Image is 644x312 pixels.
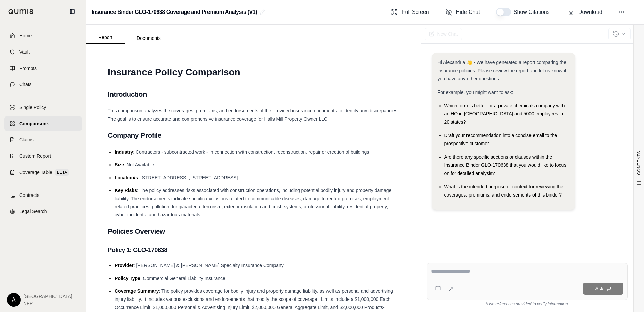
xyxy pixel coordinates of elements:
[456,8,480,16] span: Hide Chat
[23,293,72,300] span: [GEOGRAPHIC_DATA]
[140,276,225,281] span: : Commercial General Liability Insurance
[4,28,82,43] a: Home
[92,6,257,18] h2: Insurance Binder GLO-170638 Coverage and Premium Analysis (V1)
[115,188,137,193] span: Key Risks
[108,244,399,256] h3: Policy 1: GLO-170638
[583,283,623,295] button: Ask
[108,63,399,82] h1: Insurance Policy Comparison
[115,276,140,281] span: Policy Type
[55,169,69,176] span: BETA
[438,60,567,81] span: Hi Alexandria 👋 - We have generated a report comparing the insurance policies. Please review the ...
[427,300,628,307] div: *Use references provided to verify information.
[19,120,49,127] span: Comparisons
[388,5,432,19] button: Full Screen
[133,149,369,155] span: : Contractors - subcontracted work - in connection with construction, reconstruction, repair or e...
[19,81,32,88] span: Chats
[443,5,483,19] button: Hide Chat
[19,136,34,143] span: Claims
[23,300,72,307] span: NFP
[124,162,154,167] span: : Not Available
[19,104,46,111] span: Single Policy
[4,61,82,76] a: Prompts
[86,32,125,44] button: Report
[7,293,21,307] div: A
[134,263,284,268] span: : [PERSON_NAME] & [PERSON_NAME] Specialty Insurance Company
[4,132,82,147] a: Claims
[19,49,30,55] span: Vault
[19,192,39,199] span: Contracts
[514,8,551,16] span: Show Citations
[636,151,642,175] span: CONTENTS
[4,100,82,115] a: Single Policy
[115,263,134,268] span: Provider
[4,45,82,59] a: Vault
[19,169,52,176] span: Coverage Table
[4,204,82,219] a: Legal Search
[578,8,602,16] span: Download
[438,89,513,95] span: For example, you might want to ask:
[19,32,32,39] span: Home
[444,103,565,125] span: Which form is better for a private chemicals company with an HQ in [GEOGRAPHIC_DATA] and 5000 emp...
[8,9,34,14] img: Qumis Logo
[115,162,124,167] span: Size
[108,128,399,142] h2: Company Profile
[444,133,557,146] span: Draft your recommendation into a concise email to the prospective customer
[444,154,567,176] span: Are there any specific sections or clauses within the Insurance Binder GLO-170638 that you would ...
[4,165,82,180] a: Coverage TableBETA
[115,175,138,180] span: Location/s
[565,5,605,19] button: Download
[4,149,82,163] a: Custom Report
[19,153,51,159] span: Custom Report
[115,188,391,217] span: : The policy addresses risks associated with construction operations, including potential bodily ...
[108,87,399,101] h2: Introduction
[4,116,82,131] a: Comparisons
[444,184,563,198] span: What is the intended purpose or context for reviewing the coverages, premiums, and endorsements o...
[125,33,173,44] button: Documents
[402,8,429,16] span: Full Screen
[115,288,159,294] span: Coverage Summary
[115,149,133,155] span: Industry
[19,208,47,215] span: Legal Search
[67,6,78,17] button: Collapse sidebar
[4,77,82,92] a: Chats
[108,224,399,238] h2: Policies Overview
[138,175,238,180] span: : [STREET_ADDRESS] , [STREET_ADDRESS]
[4,188,82,203] a: Contracts
[108,108,399,122] span: This comparison analyzes the coverages, premiums, and endorsements of the provided insurance docu...
[595,286,603,291] span: Ask
[19,65,37,72] span: Prompts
